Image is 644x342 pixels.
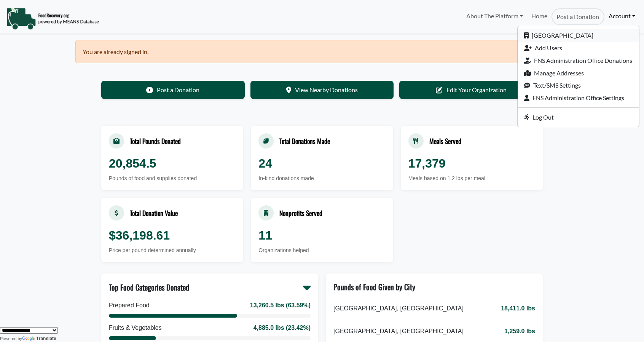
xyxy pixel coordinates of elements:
div: Pounds of food and supplies donated [109,174,236,182]
div: Total Donation Value [130,208,178,218]
a: Account [604,8,639,24]
a: Add Users [518,42,639,54]
a: FNS Administration Office Donations [518,54,639,67]
a: Manage Addresses [518,67,639,79]
span: [GEOGRAPHIC_DATA], [GEOGRAPHIC_DATA] [333,304,464,313]
div: 4,885.0 lbs (23.42%) [253,323,311,332]
div: You are already signed in. [75,40,569,63]
div: In-kind donations made [258,174,385,182]
div: Meals based on 1.2 lbs per meal [408,174,535,182]
a: Post a Donation [101,81,245,99]
img: NavigationLogo_FoodRecovery-91c16205cd0af1ed486a0f1a7774a6544ea792ac00100771e7dd3ec7c0e58e41.png [6,7,99,30]
div: 17,379 [408,154,535,173]
div: Total Pounds Donated [130,136,181,146]
div: 11 [258,226,385,245]
div: 24 [258,154,385,173]
div: Organizations helped [258,246,385,254]
div: Meals Served [429,136,461,146]
div: Total Donations Made [279,136,330,146]
span: 18,411.0 lbs [501,304,535,313]
div: $36,198.61 [109,226,236,245]
a: Text/SMS Settings [518,79,639,92]
div: Fruits & Vegetables [109,323,162,332]
a: FNS Administration Office Settings [518,92,639,104]
div: Pounds of Food Given by City [333,281,415,292]
img: Google Translate [22,336,36,342]
a: Post a Donation [552,8,604,25]
a: [GEOGRAPHIC_DATA] [518,29,639,42]
a: Log Out [518,111,639,124]
a: About The Platform [462,8,527,24]
div: Price per pound determined annually [109,246,236,254]
div: Top Food Categories Donated [109,281,189,293]
div: 13,260.5 lbs (63.59%) [250,301,311,310]
a: Home [527,8,552,25]
a: View Nearby Donations [250,81,394,99]
a: Translate [22,336,56,341]
div: Prepared Food [109,301,150,310]
div: Nonprofits Served [279,208,322,218]
div: 20,854.5 [109,154,236,173]
a: Edit Your Organization [399,81,543,99]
